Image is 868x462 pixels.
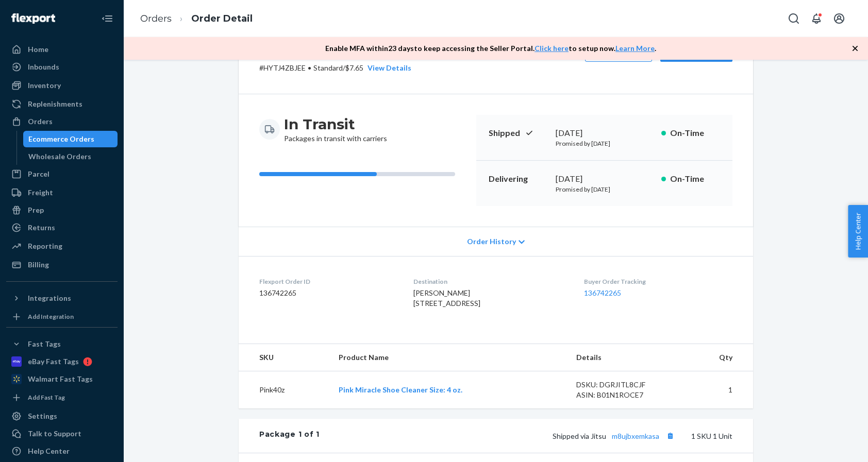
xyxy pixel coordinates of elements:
th: Details [568,344,681,371]
button: Fast Tags [6,336,118,352]
div: Replenishments [28,99,82,109]
button: Open Search Box [783,8,804,29]
a: Add Fast Tag [6,391,118,404]
a: Learn More [615,44,655,53]
a: Home [6,41,118,58]
span: Standard [313,63,343,72]
dt: Destination [413,277,567,286]
th: Product Name [330,344,568,371]
span: Order History [467,236,516,247]
div: Reporting [28,241,62,251]
div: Walmart Fast Tags [28,374,93,384]
div: eBay Fast Tags [28,356,79,367]
dt: Flexport Order ID [259,277,397,286]
button: View Details [363,63,411,73]
p: Enable MFA within 23 days to keep accessing the Seller Portal. to setup now. . [325,43,656,54]
a: Order Detail [191,13,253,24]
button: Open account menu [829,8,849,29]
div: Package 1 of 1 [259,429,320,442]
a: Inbounds [6,59,118,75]
div: [DATE] [556,127,653,139]
th: Qty [681,344,753,371]
a: m8ujbxemkasa [612,432,659,440]
div: Ecommerce Orders [28,134,94,144]
div: Billing [28,260,49,270]
a: Wholesale Orders [23,148,118,165]
div: Wholesale Orders [28,151,91,162]
ol: breadcrumbs [132,4,261,34]
td: 1 [681,371,753,409]
p: On-Time [670,127,720,139]
img: Flexport logo [11,13,55,24]
p: Shipped [489,127,547,139]
div: Add Fast Tag [28,393,65,402]
a: Parcel [6,166,118,182]
a: Pink Miracle Shoe Cleaner Size: 4 oz. [339,385,462,394]
a: Orders [6,113,118,130]
a: Reporting [6,238,118,254]
div: Add Integration [28,312,74,321]
h3: In Transit [284,115,387,133]
div: Parcel [28,169,49,179]
div: Inbounds [28,62,59,72]
span: [PERSON_NAME] [STREET_ADDRESS] [413,288,480,307]
a: Prep [6,202,118,218]
a: Billing [6,256,118,273]
p: Promised by [DATE] [556,185,653,194]
div: Talk to Support [28,429,81,439]
a: 136742265 [584,288,621,297]
div: Orders [28,116,53,127]
div: Freight [28,187,53,198]
div: Inventory [28,80,61,91]
div: Integrations [28,293,71,303]
div: [DATE] [556,173,653,185]
div: DSKU: DGRJITL8CJF [576,380,673,390]
a: Freight [6,184,118,201]
dd: 136742265 [259,288,397,298]
button: Integrations [6,290,118,306]
span: • [308,63,311,72]
div: ASIN: B01N1ROCE7 [576,390,673,400]
button: Help Center [848,205,868,258]
a: Orders [140,13,172,24]
a: Replenishments [6,96,118,112]
div: Fast Tags [28,339,61,349]
a: eBay Fast Tags [6,353,118,370]
p: On-Time [670,173,720,185]
div: Packages in transit with carriers [284,115,387,144]
div: Home [28,44,48,55]
div: Prep [28,205,44,215]
div: Settings [28,411,57,421]
button: Close Navigation [97,8,118,29]
dt: Buyer Order Tracking [584,277,732,286]
td: Pink40z [239,371,330,409]
a: Walmart Fast Tags [6,371,118,387]
p: # HYTJ4ZBJEE / $7.65 [259,63,411,73]
p: Promised by [DATE] [556,139,653,148]
a: Help Center [6,443,118,459]
button: Open notifications [806,8,827,29]
th: SKU [239,344,330,371]
a: Inventory [6,77,118,94]
a: Click here [535,44,569,53]
button: Copy tracking number [663,429,677,442]
div: Help Center [28,446,70,456]
a: Settings [6,408,118,424]
a: Add Integration [6,311,118,323]
div: Returns [28,223,55,233]
a: Talk to Support [6,425,118,442]
a: Ecommerce Orders [23,131,118,147]
a: Returns [6,219,118,236]
p: Delivering [489,173,547,185]
div: 1 SKU 1 Unit [320,429,732,442]
span: Shipped via Jitsu [553,432,677,440]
